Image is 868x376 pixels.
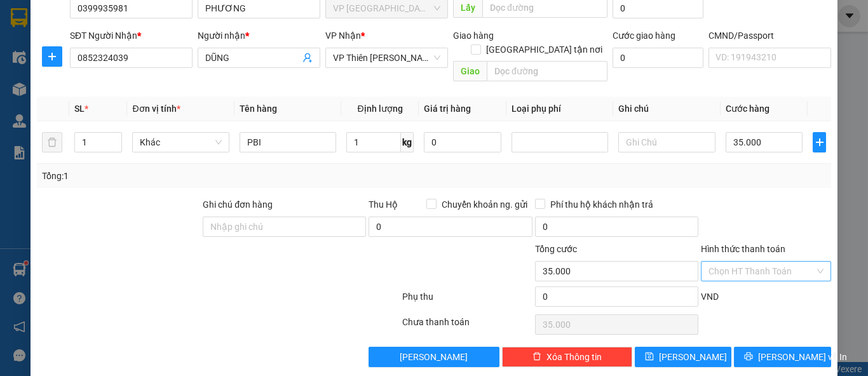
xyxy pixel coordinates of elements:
button: plus [813,132,826,152]
span: Giao hàng [453,30,494,41]
input: Ghi chú đơn hàng [203,217,366,237]
button: printer[PERSON_NAME] và In [734,347,831,367]
span: Tổng cước [535,244,577,254]
span: [GEOGRAPHIC_DATA] tận nơi [481,43,607,57]
span: [PERSON_NAME] [659,350,727,364]
button: deleteXóa Thông tin [502,347,632,367]
span: Định lượng [358,104,403,114]
span: Giao [453,61,487,81]
th: Ghi chú [613,97,720,121]
input: Cước giao hàng [613,48,703,68]
span: delete [532,352,541,362]
div: Phụ thu [401,290,534,312]
input: VD: Bàn, Ghế [240,132,336,152]
span: Chuyển khoản ng. gửi [437,198,532,211]
button: save[PERSON_NAME] [635,347,732,367]
label: Ghi chú đơn hàng [203,199,273,210]
span: Tên hàng [240,104,277,114]
button: delete [42,132,62,152]
span: Phí thu hộ khách nhận trả [545,198,658,211]
span: [PERSON_NAME] [400,350,468,364]
span: Thu Hộ [369,199,398,210]
label: Hình thức thanh toán [701,244,785,254]
th: Loại phụ phí [506,97,613,121]
button: [PERSON_NAME] [369,347,499,367]
span: VND [701,292,719,302]
span: Giá trị hàng [424,104,471,114]
span: kg [401,132,414,152]
div: Người nhận [198,29,320,43]
input: 0 [424,132,501,152]
span: user-add [302,53,313,63]
span: Khác [140,133,221,152]
span: plus [813,137,825,147]
span: Đơn vị tính [132,104,180,114]
span: VP Thiên Đường Bảo Sơn [333,48,440,67]
div: SĐT Người Nhận [70,29,193,43]
input: Dọc đường [487,61,607,81]
span: save [645,352,654,362]
div: CMND/Passport [709,29,831,43]
span: Xóa Thông tin [546,350,602,364]
span: printer [744,352,753,362]
button: plus [42,46,62,67]
span: Cước hàng [726,104,770,114]
span: plus [43,51,62,62]
div: Tổng: 1 [42,169,336,183]
span: [PERSON_NAME] và In [758,350,847,364]
input: Ghi Chú [618,132,715,152]
span: VP Nhận [325,30,361,41]
div: Chưa thanh toán [401,315,534,337]
label: Cước giao hàng [613,30,675,41]
span: SL [74,104,85,114]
